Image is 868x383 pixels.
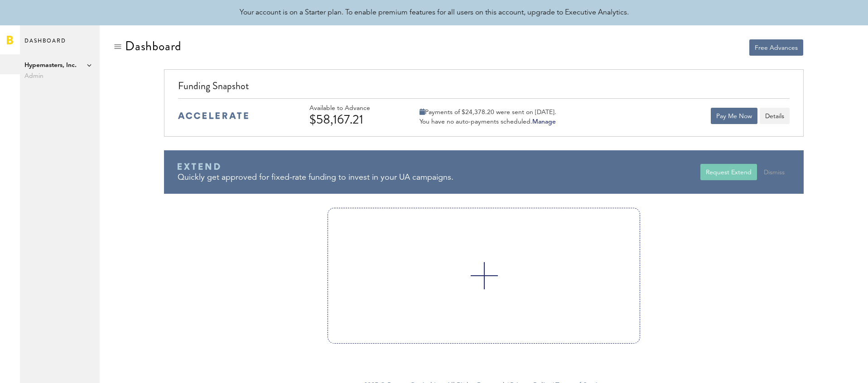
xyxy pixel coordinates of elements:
[532,119,556,125] a: Manage
[24,60,95,71] span: Hypemasters, Inc.
[309,112,395,127] div: $58,167.21
[309,105,395,112] div: Available to Advance
[178,163,220,170] img: Braavo Extend
[24,35,66,54] span: Dashboard
[758,164,790,180] button: Dismiss
[178,79,789,98] div: Funding Snapshot
[711,108,757,124] button: Pay Me Now
[420,108,556,116] div: Payments of $24,378.20 were sent on [DATE].
[760,108,790,124] button: Details
[178,172,700,183] div: Quickly get approved for fixed-rate funding to invest in your UA campaigns.
[420,118,556,126] div: You have no auto-payments scheduled.
[749,39,803,56] button: Free Advances
[797,356,859,378] iframe: Opens a widget where you can find more information
[24,71,95,81] span: Admin
[240,7,629,18] div: Your account is on a Starter plan. To enable premium features for all users on this account, upgr...
[700,164,757,180] button: Request Extend
[125,39,181,53] div: Dashboard
[178,112,248,119] img: accelerate-medium-blue-logo.svg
